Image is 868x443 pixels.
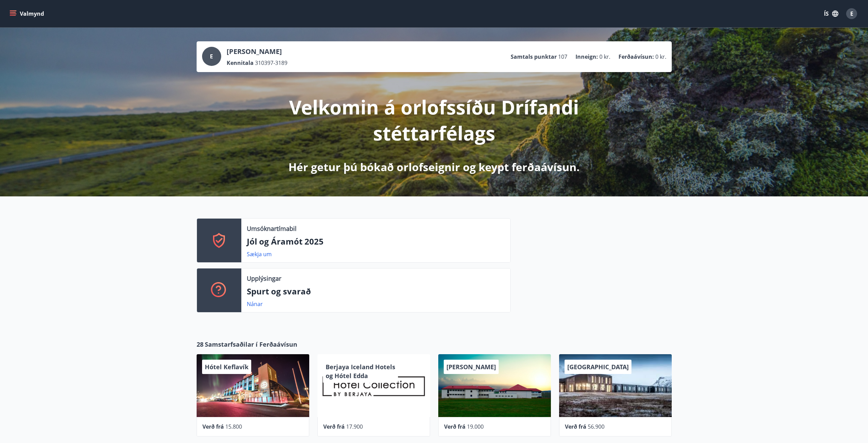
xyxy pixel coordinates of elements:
span: Hótel Keflavík [205,363,248,371]
span: Samstarfsaðilar í Ferðaávísun [205,340,297,349]
a: Nánar [247,300,263,308]
span: E [850,10,853,17]
span: 0 kr. [655,53,666,60]
span: Verð frá [565,423,586,430]
span: 15.800 [225,423,242,430]
button: menu [8,8,47,20]
p: Velkomin á orlofssíðu Drífandi stéttarfélags [254,94,614,146]
p: Upplýsingar [247,274,281,283]
span: Verð frá [444,423,466,430]
span: Verð frá [323,423,345,430]
span: 28 [197,340,203,349]
span: Berjaya Iceland Hotels og Hótel Edda [326,363,395,380]
span: 19.000 [467,423,484,430]
p: Hér getur þú bókað orlofseignir og keypt ferðaávísun. [288,160,580,175]
span: 56.900 [588,423,604,430]
button: E [843,5,860,22]
p: Samtals punktar [511,53,557,60]
span: E [210,53,213,60]
p: Kennitala [227,59,254,67]
span: [PERSON_NAME] [446,363,496,371]
p: Inneign : [575,53,598,60]
span: 17.900 [346,423,363,430]
span: [GEOGRAPHIC_DATA] [567,363,629,371]
p: Spurt og svarað [247,286,505,297]
span: 107 [558,53,567,60]
p: [PERSON_NAME] [227,47,287,56]
button: ÍS [820,8,842,20]
span: 0 kr. [599,53,610,60]
span: 310397-3189 [255,59,287,67]
p: Jól og Áramót 2025 [247,236,505,247]
p: Umsóknartímabil [247,224,297,233]
a: Sækja um [247,250,272,258]
p: Ferðaávísun : [618,53,654,60]
span: Verð frá [202,423,224,430]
